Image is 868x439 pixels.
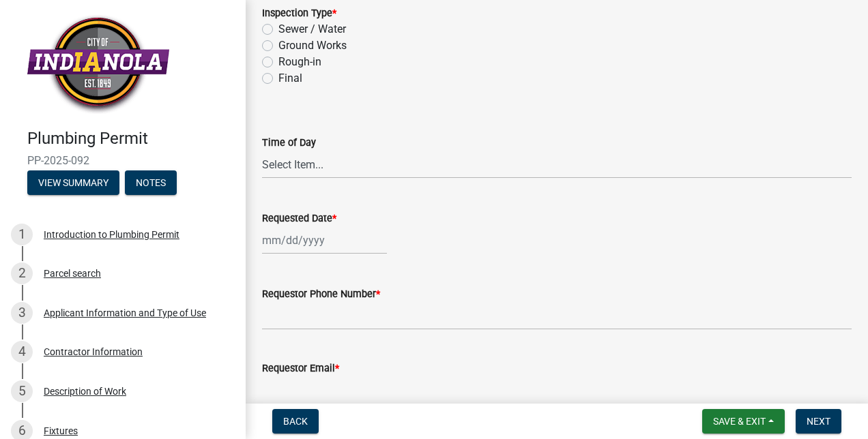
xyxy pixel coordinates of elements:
div: 2 [11,262,33,284]
label: Final [278,70,302,87]
div: 5 [11,380,33,402]
div: 1 [11,224,33,245]
button: View Summary [27,170,119,195]
label: Sewer / Water [278,21,346,37]
span: Next [807,416,830,427]
wm-modal-confirm: Summary [27,178,119,189]
span: Save & Exit [713,416,766,427]
div: 3 [11,302,33,324]
button: Notes [125,170,177,195]
div: Description of Work [44,387,126,396]
div: Introduction to Plumbing Permit [44,230,179,239]
label: Rough-in [278,54,321,70]
div: Applicant Information and Type of Use [44,308,206,318]
button: Save & Exit [702,409,785,434]
label: Requestor Phone Number [262,290,380,299]
label: Requested Date [262,214,336,224]
label: Requestor Email [262,364,339,374]
span: Back [283,416,308,427]
div: Fixtures [44,426,78,436]
label: Ground Works [278,37,347,54]
img: City of Indianola, Iowa [27,14,169,115]
h4: Plumbing Permit [27,129,235,149]
label: Time of Day [262,138,316,148]
span: PP-2025-092 [27,154,218,167]
label: Inspection Type [262,9,336,18]
input: mm/dd/yyyy [262,226,387,254]
div: 4 [11,341,33,363]
div: Parcel search [44,269,101,278]
button: Next [796,409,841,434]
button: Back [272,409,319,434]
wm-modal-confirm: Notes [125,178,177,189]
div: Contractor Information [44,347,143,357]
